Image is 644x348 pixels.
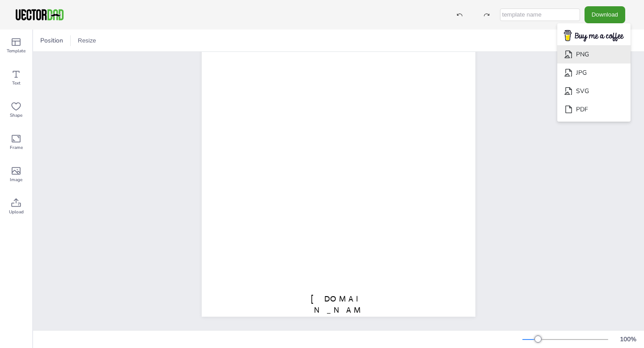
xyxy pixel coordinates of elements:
[10,176,22,183] span: Image
[7,47,25,55] span: Template
[557,82,631,100] li: SVG
[38,36,65,45] span: Position
[12,80,21,87] span: Text
[557,100,631,119] li: PDF
[557,64,631,82] li: JPG
[585,6,625,23] button: Download
[617,335,639,344] div: 100 %
[10,112,22,119] span: Shape
[557,45,631,64] li: PNG
[500,8,580,21] input: template name
[311,294,366,326] span: [DOMAIN_NAME]
[9,208,24,216] span: Upload
[10,144,23,151] span: Frame
[14,8,65,21] img: VectorDad-1.png
[558,27,630,45] img: buymecoffee.png
[557,23,631,122] ul: Download
[74,34,100,48] button: Resize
